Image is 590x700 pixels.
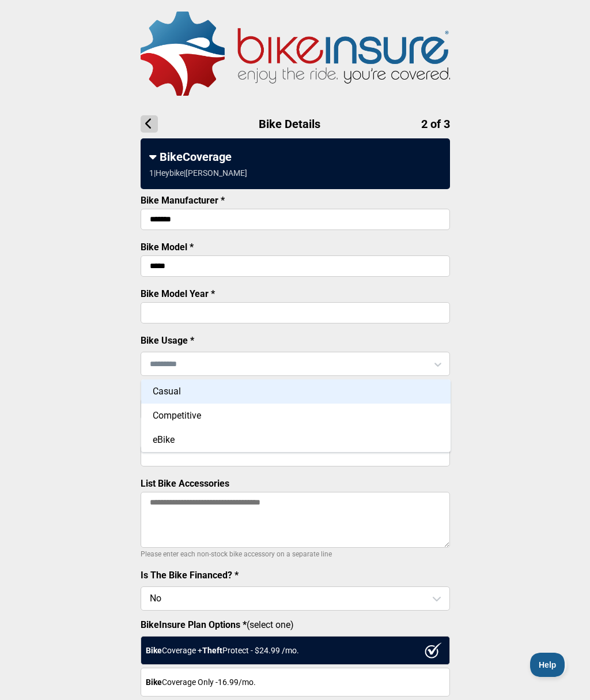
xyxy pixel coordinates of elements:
[146,646,162,655] strong: Bike
[141,385,230,396] label: Bike Purchase Price *
[421,117,450,131] span: 2 of 3
[141,335,194,346] label: Bike Usage *
[141,478,229,489] label: List Bike Accessories
[141,636,450,665] div: Coverage + Protect - $ 24.99 /mo.
[141,195,225,206] label: Bike Manufacturer *
[141,619,450,630] label: (select one)
[141,379,451,404] div: Casual
[141,619,247,630] strong: BikeInsure Plan Options *
[141,242,194,253] label: Bike Model *
[141,115,450,133] h1: Bike Details
[146,678,162,687] strong: Bike
[141,570,239,581] label: Is The Bike Financed? *
[141,547,450,561] p: Please enter each non-stock bike accessory on a separate line
[141,431,221,442] label: Bike Serial Number
[149,168,247,178] div: 1 | Heybike | [PERSON_NAME]
[149,150,441,164] div: BikeCoverage
[530,653,567,677] iframe: Toggle Customer Support
[141,404,451,428] div: Competitive
[141,428,451,452] div: eBike
[141,288,215,299] label: Bike Model Year *
[202,646,222,655] strong: Theft
[141,668,450,697] div: Coverage Only - 16.99 /mo.
[425,642,442,658] img: ux1sgP1Haf775SAghJI38DyDlYP+32lKFAAAAAElFTkSuQmCC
